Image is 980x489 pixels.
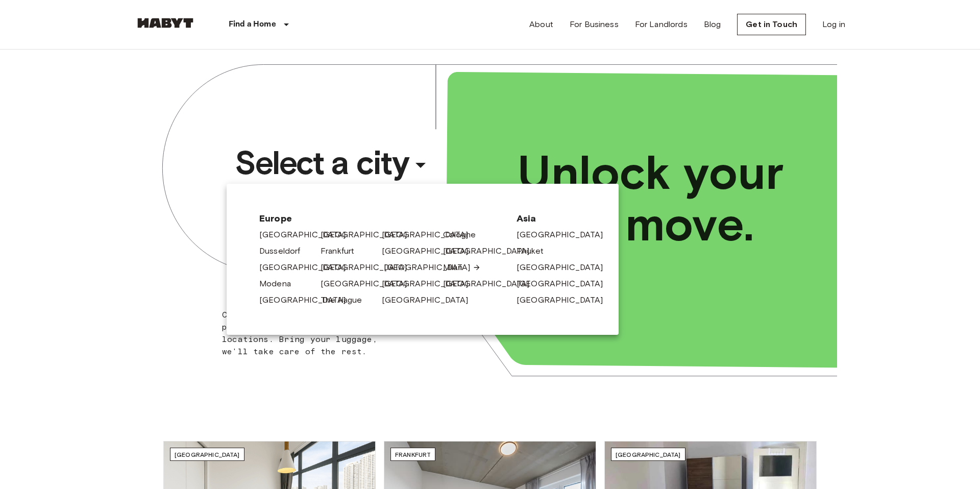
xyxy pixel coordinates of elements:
[259,278,301,290] a: Modena
[443,245,540,257] a: [GEOGRAPHIC_DATA]
[517,229,614,241] a: [GEOGRAPHIC_DATA]
[259,229,356,241] a: [GEOGRAPHIC_DATA]
[517,245,554,257] a: Phuket
[321,294,372,306] a: The Hague
[382,245,479,257] a: [GEOGRAPHIC_DATA]
[384,261,481,274] a: [GEOGRAPHIC_DATA]
[321,245,364,257] a: Frankfurt
[259,261,356,274] a: [GEOGRAPHIC_DATA]
[517,261,614,274] a: [GEOGRAPHIC_DATA]
[443,229,486,241] a: Cologne
[443,278,540,290] a: [GEOGRAPHIC_DATA]
[321,261,418,274] a: [GEOGRAPHIC_DATA]
[321,229,418,241] a: [GEOGRAPHIC_DATA]
[321,278,418,290] a: [GEOGRAPHIC_DATA]
[517,294,614,306] a: [GEOGRAPHIC_DATA]
[517,212,586,225] span: Asia
[382,294,479,306] a: [GEOGRAPHIC_DATA]
[259,212,500,225] span: Europe
[382,229,479,241] a: [GEOGRAPHIC_DATA]
[517,278,614,290] a: [GEOGRAPHIC_DATA]
[382,278,479,290] a: [GEOGRAPHIC_DATA]
[259,245,311,257] a: Dusseldorf
[259,294,356,306] a: [GEOGRAPHIC_DATA]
